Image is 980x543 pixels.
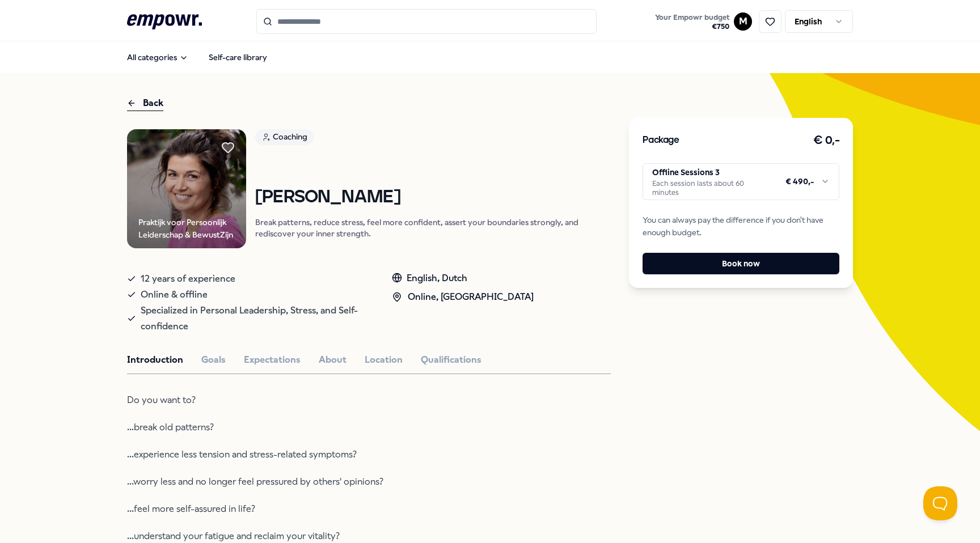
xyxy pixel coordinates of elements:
[392,271,534,286] div: English, Dutch
[655,22,729,31] span: € 750
[141,271,235,287] span: 12 years of experience
[127,392,496,408] p: Do you want to?
[200,46,276,69] a: Self-care library
[392,290,534,304] div: Online, [GEOGRAPHIC_DATA]
[118,46,197,69] button: All categories
[141,303,369,334] span: Specialized in Personal Leadership, Stress, and Self-confidence
[127,447,496,463] p: ...experience less tension and stress-related symptoms?
[255,129,611,149] a: Coaching
[655,13,729,22] span: Your Empowr budget
[734,12,752,31] button: M
[255,217,611,239] p: Break patterns, reduce stress, feel more confident, assert your boundaries strongly, and rediscov...
[256,9,597,34] input: Search for products, categories or subcategories
[255,188,611,207] h1: [PERSON_NAME]
[244,353,301,367] button: Expectations
[141,287,208,303] span: Online & offline
[643,214,839,239] span: You can always pay the difference if you don't have enough budget.
[201,353,226,367] button: Goals
[421,353,481,367] button: Qualifications
[255,129,314,145] div: Coaching
[923,486,957,520] iframe: Help Scout Beacon - Open
[813,131,840,150] h3: € 0,-
[138,216,246,241] div: Praktijk voor Persoonlijk Leiderschap & BewustZijn
[127,501,496,517] p: ...feel more self-assured in life?
[643,133,679,148] h3: Package
[127,129,246,248] img: Product Image
[643,253,839,274] button: Book now
[118,46,276,69] nav: Main
[127,353,183,367] button: Introduction
[650,10,734,33] a: Your Empowr budget€750
[653,11,732,33] button: Your Empowr budget€750
[127,96,163,111] div: Back
[127,419,496,435] p: ...break old patterns?
[127,474,496,490] p: ...worry less and no longer feel pressured by others' opinions?
[365,353,403,367] button: Location
[319,353,347,367] button: About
